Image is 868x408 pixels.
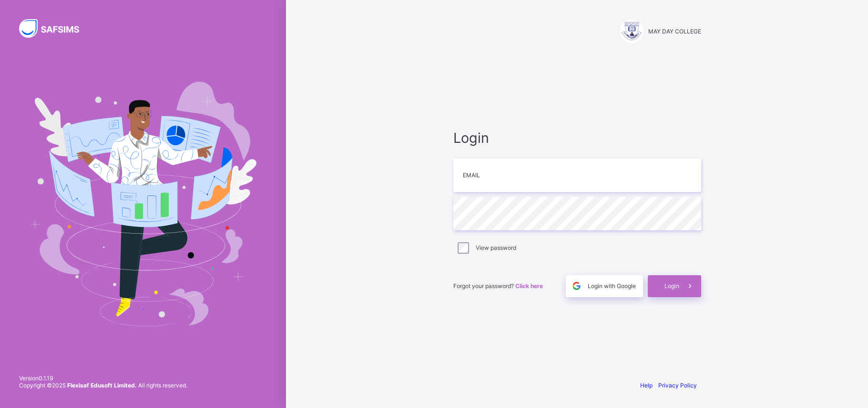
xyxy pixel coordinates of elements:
img: google.396cfc9801f0270233282035f929180a.svg [571,280,582,291]
span: Forgot your password? [453,282,543,290]
span: MAY DAY COLLEGE [648,28,701,35]
a: Help [640,382,653,389]
span: Login with Google [588,282,636,290]
span: Copyright © 2025 All rights reserved. [19,382,187,389]
img: SAFSIMS Logo [19,19,91,38]
img: Hero Image [30,82,256,326]
a: Privacy Policy [658,382,697,389]
a: Click here [515,282,543,290]
label: View password [476,244,516,251]
strong: Flexisaf Edusoft Limited. [67,382,137,389]
span: Version 0.1.19 [19,375,187,382]
span: Login [453,129,701,146]
span: Login [664,282,679,290]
